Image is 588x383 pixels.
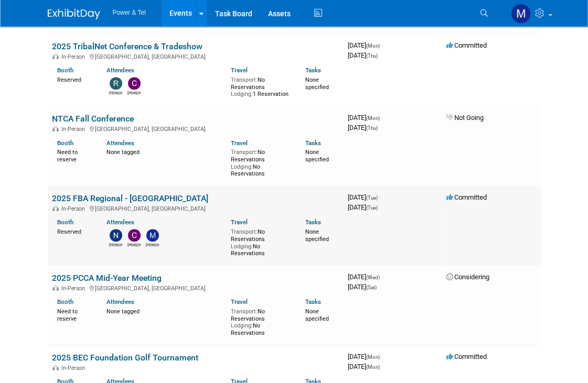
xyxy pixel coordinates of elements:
[106,218,134,226] a: Attendees
[231,298,248,305] a: Travel
[348,203,378,211] span: [DATE]
[381,353,383,360] span: -
[231,226,290,257] div: No Reservations No Reservations
[366,115,380,121] span: (Mon)
[57,218,73,226] a: Booth
[231,147,290,178] div: No Reservations No Reservations
[57,226,91,236] div: Reserved
[52,204,339,212] div: [GEOGRAPHIC_DATA], [GEOGRAPHIC_DATA]
[127,242,141,248] div: Chad Smith
[48,9,100,19] img: ExhibitDay
[366,284,377,290] span: (Sat)
[381,114,383,122] span: -
[109,90,122,96] div: Robin Mayne
[128,77,141,90] img: Chad Smith
[106,306,223,315] div: None tagged
[305,298,321,305] a: Tasks
[61,53,88,60] span: In-Person
[305,139,321,147] a: Tasks
[305,149,329,163] span: None specified
[110,77,122,90] img: Robin Mayne
[446,41,487,49] span: Committed
[348,114,383,122] span: [DATE]
[52,205,59,211] img: In-Person Event
[446,353,487,360] span: Committed
[57,306,91,322] div: Need to reserve
[305,67,321,74] a: Tasks
[231,306,290,337] div: No Reservations No Reservations
[146,242,159,248] div: Mike Melnick
[52,365,59,370] img: In-Person Event
[231,91,253,97] span: Lodging:
[446,273,489,281] span: Considering
[348,283,377,291] span: [DATE]
[231,322,253,329] span: Lodging:
[52,126,59,131] img: In-Person Event
[446,193,487,201] span: Committed
[366,125,378,131] span: (Thu)
[106,139,134,147] a: Attendees
[52,52,339,60] div: [GEOGRAPHIC_DATA], [GEOGRAPHIC_DATA]
[348,41,383,49] span: [DATE]
[446,114,484,122] span: Not Going
[511,4,531,24] img: Madalyn Bobbitt
[305,228,329,243] span: None specified
[57,74,91,84] div: Reserved
[381,273,383,281] span: -
[348,363,380,370] span: [DATE]
[366,354,380,360] span: (Mon)
[106,67,134,74] a: Attendees
[128,229,141,242] img: Chad Smith
[231,149,258,156] span: Transport:
[348,193,381,201] span: [DATE]
[113,9,146,16] span: Power & Tel
[366,53,378,59] span: (Thu)
[57,139,73,147] a: Booth
[381,41,383,49] span: -
[366,364,380,370] span: (Mon)
[305,76,329,91] span: None specified
[348,353,383,360] span: [DATE]
[348,273,383,281] span: [DATE]
[52,273,162,283] a: 2025 PCCA Mid-Year Meeting
[231,163,253,170] span: Lodging:
[52,124,339,133] div: [GEOGRAPHIC_DATA], [GEOGRAPHIC_DATA]
[61,205,88,212] span: In-Person
[366,205,378,211] span: (Tue)
[106,147,223,156] div: None tagged
[61,126,88,133] span: In-Person
[52,114,134,124] a: NTCA Fall Conference
[61,285,88,292] span: In-Person
[61,365,88,371] span: In-Person
[231,76,258,83] span: Transport:
[146,229,159,242] img: Mike Melnick
[52,283,339,292] div: [GEOGRAPHIC_DATA], [GEOGRAPHIC_DATA]
[127,90,141,96] div: Chad Smith
[305,308,329,322] span: None specified
[52,53,59,59] img: In-Person Event
[231,308,258,315] span: Transport:
[231,139,248,147] a: Travel
[109,242,122,248] div: Nate Derbyshire
[231,74,290,98] div: No Reservations 1 Reservation
[305,218,321,226] a: Tasks
[366,43,380,49] span: (Mon)
[348,51,378,59] span: [DATE]
[231,218,248,226] a: Travel
[379,193,381,201] span: -
[106,298,134,305] a: Attendees
[52,285,59,290] img: In-Person Event
[52,353,198,363] a: 2025 BEC Foundation Golf Tournament
[348,124,378,132] span: [DATE]
[57,67,73,74] a: Booth
[231,243,253,250] span: Lodging:
[52,41,202,51] a: 2025 TribalNet Conference & Tradeshow
[57,147,91,163] div: Need to reserve
[366,195,378,201] span: (Tue)
[231,228,258,235] span: Transport:
[57,298,73,305] a: Booth
[231,67,248,74] a: Travel
[52,193,208,203] a: 2025 FBA Regional - [GEOGRAPHIC_DATA]
[110,229,122,242] img: Nate Derbyshire
[366,275,380,280] span: (Wed)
